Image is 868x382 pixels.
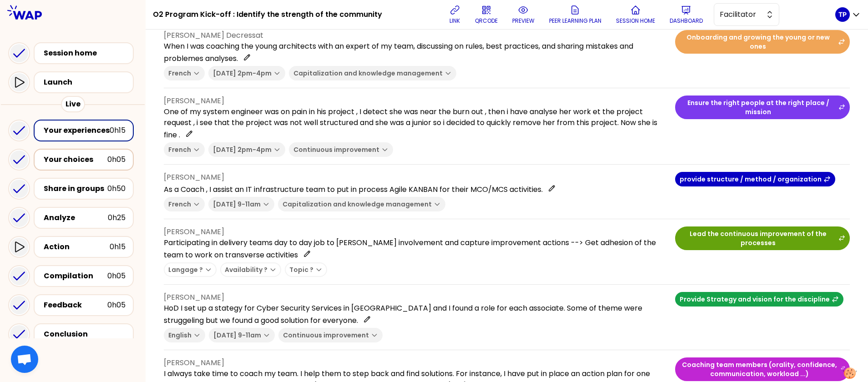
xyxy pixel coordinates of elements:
[835,7,861,22] button: TP
[164,41,668,64] p: When I was coaching the young architects with an expert of my team, discussing on rules, best pra...
[44,241,110,252] div: Action
[44,154,107,165] div: Your choices
[164,292,668,303] p: [PERSON_NAME]
[107,300,126,311] div: 0h05
[164,262,217,277] button: Langage ?
[164,95,668,106] p: [PERSON_NAME]
[164,66,205,80] button: French
[549,17,601,25] p: Peer learning plan
[616,17,655,25] p: Session home
[449,17,460,25] p: link
[289,142,393,157] button: Continuous improvement
[209,328,275,342] button: [DATE] 9-11am
[164,183,668,195] p: As a Coach , I assist an IT infrastructure team to put in process Agile KANBAN for their MCO/MCS ...
[164,357,668,368] p: [PERSON_NAME]
[11,346,38,373] div: Ouvrir le chat
[675,95,850,119] button: Ensure the right people at the right place / mission
[278,197,445,211] button: Capitalization and knowledge management
[208,66,285,80] button: [DATE] 2pm-4pm
[110,125,126,136] div: 0h15
[475,17,498,25] p: QRCODE
[666,1,707,28] button: Dashboard
[675,357,850,381] button: Coaching team members (orality, confidence, communication, workload ...)
[675,292,843,307] button: Provide Strategy and vision for the discipline
[220,262,281,277] button: Availability ?
[720,9,761,20] span: Facilitator
[107,183,126,194] div: 0h50
[164,172,668,183] p: [PERSON_NAME]
[278,328,383,342] button: Continuous improvement
[446,1,464,28] button: link
[44,125,110,136] div: Your experiences
[164,303,668,326] p: HoD I set up a stategy for Cyber Security Services in [GEOGRAPHIC_DATA] and I found a role for ea...
[612,1,659,28] button: Session home
[512,17,535,25] p: preview
[44,183,107,194] div: Share in groups
[509,1,538,28] button: preview
[471,1,501,28] button: QRCODE
[670,17,703,25] p: Dashboard
[164,226,668,237] p: [PERSON_NAME]
[44,300,107,311] div: Feedback
[44,271,107,281] div: Compilation
[289,66,456,80] button: Capitalization and knowledge management
[107,154,126,165] div: 0h05
[107,271,126,281] div: 0h05
[208,197,274,211] button: [DATE] 9-11am
[44,329,126,340] div: Conclusion
[164,142,205,157] button: French
[164,106,668,141] p: One of my system engineer was on pain in his project , I detect she was near the burn out , then ...
[675,172,835,186] button: provide structure / method / organization
[164,237,668,261] p: Participating in delivery teams day to day job to [PERSON_NAME] involvement and capture improveme...
[164,328,205,342] button: English
[208,142,285,157] button: [DATE] 2pm-4pm
[714,3,779,26] button: Facilitator
[108,212,126,223] div: 0h25
[675,30,850,54] button: Onboarding and growing the young or new ones
[44,77,129,88] div: Launch
[545,1,605,28] button: Peer learning plan
[44,48,129,59] div: Session home
[164,197,205,211] button: French
[838,10,847,19] p: TP
[675,226,850,250] button: Lead the continuous improvement of the processes
[285,262,327,277] button: Topic ?
[61,96,85,112] div: Live
[164,30,668,41] p: [PERSON_NAME] Decressat
[110,241,126,252] div: 0h15
[44,212,108,223] div: Analyze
